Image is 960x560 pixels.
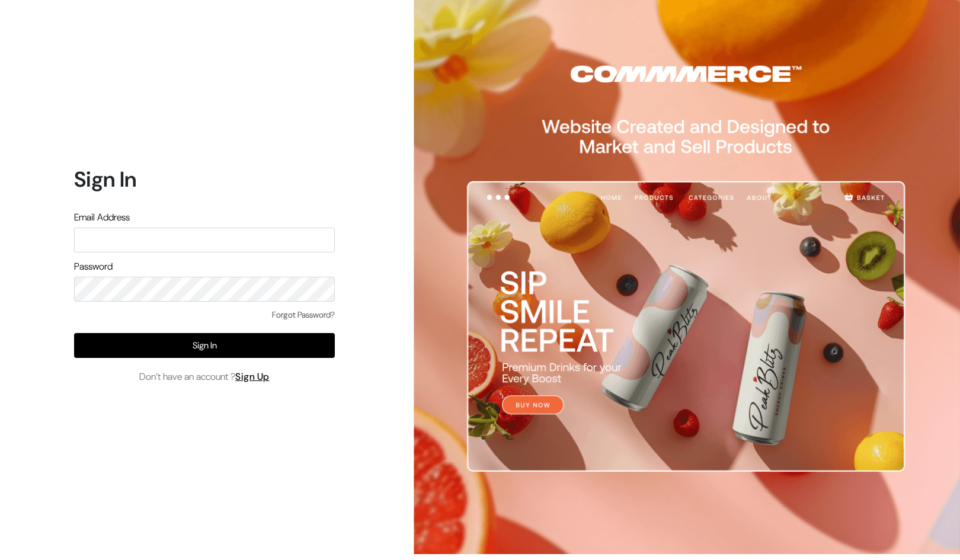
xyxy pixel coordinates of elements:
[139,370,270,384] span: Don’t have an account ?
[74,210,130,225] label: Email Address
[74,260,113,274] label: Password
[74,333,335,358] button: Sign In
[74,167,335,192] h1: Sign In
[272,309,335,321] a: Forgot Password?
[235,370,270,383] a: Sign Up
